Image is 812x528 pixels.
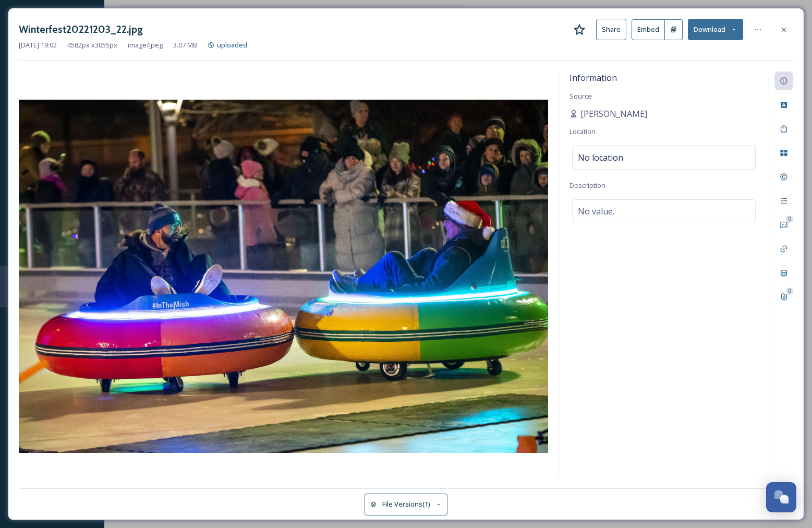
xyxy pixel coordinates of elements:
[19,40,57,50] span: [DATE] 19:02
[786,215,793,223] div: 0
[596,19,626,40] button: Share
[766,482,796,512] button: Open Chat
[19,22,143,37] h3: Winterfest20221203_22.jpg
[786,287,793,295] div: 0
[569,181,605,190] span: Description
[67,40,117,50] span: 4582 px x 3055 px
[217,40,247,50] span: uploaded
[578,151,623,164] span: No location
[580,107,647,120] span: [PERSON_NAME]
[632,19,665,40] button: Embed
[19,100,548,453] img: 1SogEHxHtYJiDAR_6qLz0IRt7DYdbMyZD.jpg
[569,72,617,83] span: Information
[688,19,743,40] button: Download
[569,127,596,136] span: Location
[365,494,448,515] button: File Versions(1)
[173,40,197,50] span: 3.07 MB
[128,40,163,50] span: image/jpeg
[578,205,614,218] span: No value.
[569,91,592,101] span: Source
